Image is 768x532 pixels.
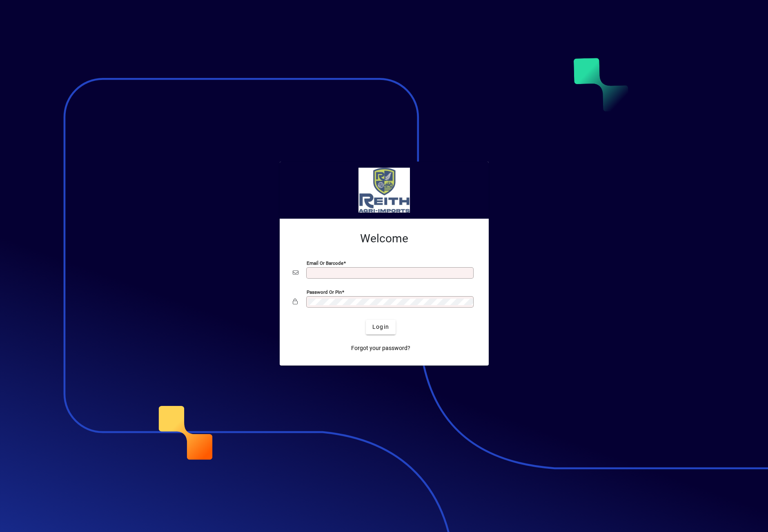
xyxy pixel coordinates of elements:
span: Forgot your password? [351,344,410,352]
button: Login [366,320,396,335]
span: Login [372,323,389,331]
mat-label: Email or Barcode [307,260,343,266]
mat-label: Password or Pin [307,289,342,295]
a: Forgot your password? [348,341,414,356]
h2: Welcome [293,232,476,246]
